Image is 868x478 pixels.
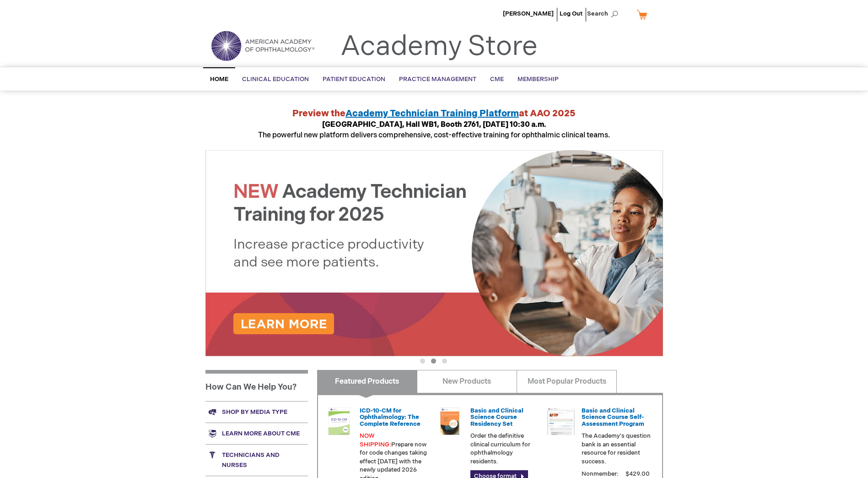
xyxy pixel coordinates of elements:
[490,76,504,83] span: CME
[417,370,517,393] a: New Products
[518,76,559,83] span: Membership
[205,401,308,423] a: Shop by media type
[436,407,464,435] img: 02850963u_47.png
[582,432,651,466] p: The Academy's question bank is an essential resource for resident success.
[210,76,228,83] span: Home
[442,358,447,364] button: 3 of 3
[360,407,421,428] a: ICD-10-CM for Ophthalmology: The Complete Reference
[560,10,582,17] a: Log Out
[323,76,385,83] span: Patient Education
[420,358,425,364] button: 1 of 3
[624,470,651,478] span: $429.00
[360,432,391,448] font: NOW SHIPPING:
[399,76,476,83] span: Practice Management
[517,370,617,393] a: Most Popular Products
[322,120,546,129] strong: [GEOGRAPHIC_DATA], Hall WB1, Booth 2761, [DATE] 10:30 a.m.
[205,444,308,476] a: Technicians and nurses
[503,10,554,17] a: [PERSON_NAME]
[470,407,523,428] a: Basic and Clinical Science Course Residency Set
[345,108,519,119] a: Academy Technician Training Platform
[470,432,540,466] p: Order the definitive clinical curriculum for ophthalmology residents.
[587,5,622,23] span: Search
[431,358,436,364] button: 2 of 3
[242,76,309,83] span: Clinical Education
[582,407,644,428] a: Basic and Clinical Science Course Self-Assessment Program
[205,423,308,444] a: Learn more about CME
[317,370,417,393] a: Featured Products
[258,120,610,140] span: The powerful new platform delivers comprehensive, cost-effective training for ophthalmic clinical...
[292,108,576,119] strong: Preview the at AAO 2025
[340,30,538,63] a: Academy Store
[205,370,308,401] h1: How Can We Help You?
[547,407,575,435] img: bcscself_20.jpg
[325,407,353,435] img: 0120008u_42.png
